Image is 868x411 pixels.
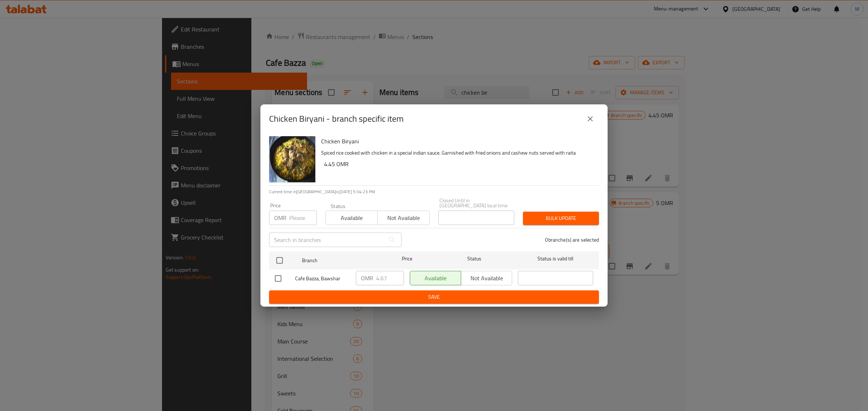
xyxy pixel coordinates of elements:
[269,233,385,247] input: Search in branches
[329,213,375,223] span: Available
[295,274,350,283] span: Cafe Bazza, Bawshar
[302,256,377,265] span: Branch
[289,211,317,225] input: Please enter price
[545,236,599,243] p: 0 branche(s) are selected
[324,159,593,169] h6: 4.45 OMR
[529,214,593,223] span: Bulk update
[383,254,431,263] span: Price
[376,271,404,285] input: Please enter price
[361,274,373,282] p: OMR
[380,213,426,223] span: Not available
[377,211,429,225] button: Not available
[321,136,593,146] h6: Chicken Biryani
[321,148,593,157] p: Spiced rice cooked with chicken in a special indian sauce. Garnished with fried onions and cashew...
[275,293,593,302] span: Save
[582,110,599,127] button: close
[269,136,315,182] img: Chicken Biryani
[274,213,286,222] p: OMR
[325,211,378,225] button: Available
[269,113,404,125] h2: Chicken Biryani - branch specific item
[437,254,512,263] span: Status
[523,212,599,225] button: Bulk update
[269,189,599,195] p: Current time in [GEOGRAPHIC_DATA] is [DATE] 5:04:23 PM
[269,290,599,304] button: Save
[518,254,593,263] span: Status is valid till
